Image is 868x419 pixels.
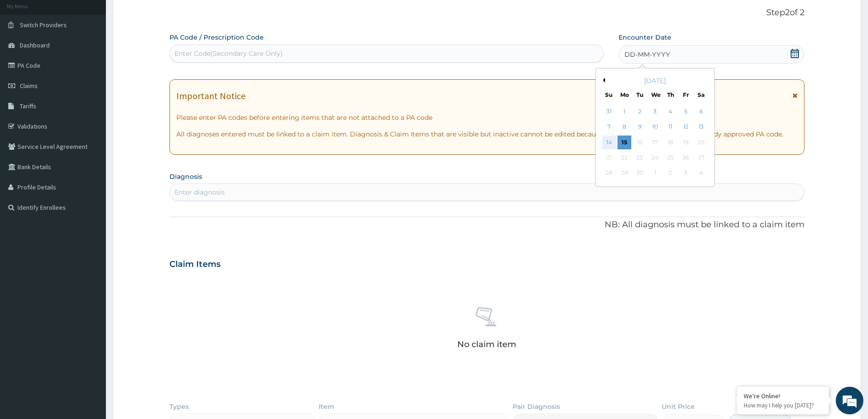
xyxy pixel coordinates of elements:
div: Choose Saturday, September 13th, 2025 [694,120,708,134]
label: Diagnosis [169,172,202,181]
div: Tu [636,91,644,99]
div: Su [605,91,613,99]
div: Not available Friday, October 3rd, 2025 [679,166,693,180]
span: Tariffs [20,102,36,110]
h3: Claim Items [169,260,221,270]
div: Choose Friday, September 5th, 2025 [679,105,693,118]
div: Not available Monday, September 29th, 2025 [618,166,631,180]
div: Not available Saturday, September 20th, 2025 [694,136,708,149]
div: Choose Thursday, September 4th, 2025 [664,105,677,118]
div: Choose Sunday, August 31st, 2025 [602,105,616,118]
div: Not available Monday, September 22nd, 2025 [618,151,631,165]
div: Fr [682,91,690,99]
p: All diagnoses entered must be linked to a claim item. Diagnosis & Claim Items that are visible bu... [176,130,798,139]
span: Switch Providers [20,21,67,29]
div: We're Online! [744,392,822,400]
div: Not available Wednesday, October 1st, 2025 [648,166,662,180]
div: Minimize live chat window [151,5,173,27]
div: We [651,91,659,99]
div: Choose Monday, September 15th, 2025 [618,136,631,149]
p: How may I help you today? [744,401,822,409]
textarea: Type your message and hit 'Enter' [5,252,175,284]
div: Enter Code(Secondary Care Only) [175,49,283,58]
button: Previous Month [600,78,605,83]
div: Not available Wednesday, September 24th, 2025 [648,151,662,165]
div: Not available Friday, September 26th, 2025 [679,151,693,165]
div: Choose Tuesday, September 9th, 2025 [633,120,647,134]
h1: Important Notice [176,91,245,101]
div: Choose Monday, September 8th, 2025 [618,120,631,134]
p: NB: All diagnosis must be linked to a claim item [169,219,805,231]
label: Encounter Date [618,33,671,42]
div: Not available Friday, September 19th, 2025 [679,136,693,149]
p: Step 2 of 2 [169,8,805,18]
div: Chat with us now [48,52,155,64]
img: d_794563401_company_1708531726252_794563401 [17,46,37,69]
div: Not available Tuesday, September 16th, 2025 [633,136,647,149]
div: Not available Thursday, September 25th, 2025 [664,151,677,165]
div: Not available Saturday, September 27th, 2025 [694,151,708,165]
label: PA Code / Prescription Code [169,33,264,42]
div: Choose Friday, September 12th, 2025 [679,120,693,134]
span: DD-MM-YYYY [624,50,670,59]
div: [DATE] [600,76,711,85]
span: We're online! [53,116,127,209]
div: month 2025-09 [601,104,709,181]
div: Choose Wednesday, September 3rd, 2025 [648,105,662,118]
div: Not available Thursday, October 2nd, 2025 [664,166,677,180]
div: Not available Wednesday, September 17th, 2025 [648,136,662,149]
div: Choose Saturday, September 6th, 2025 [694,105,708,118]
div: Not available Sunday, September 21st, 2025 [602,151,616,165]
div: Not available Tuesday, September 23rd, 2025 [633,151,647,165]
div: Choose Thursday, September 11th, 2025 [664,120,677,134]
div: Choose Tuesday, September 2nd, 2025 [633,105,647,118]
span: Dashboard [20,41,50,49]
div: Not available Tuesday, September 30th, 2025 [633,166,647,180]
div: Not available Thursday, September 18th, 2025 [664,136,677,149]
div: Not available Sunday, September 28th, 2025 [602,166,616,180]
p: No claim item [457,340,516,349]
div: Mo [620,91,628,99]
div: Choose Wednesday, September 10th, 2025 [648,120,662,134]
span: Claims [20,82,38,90]
div: Choose Sunday, September 7th, 2025 [602,120,616,134]
div: Choose Monday, September 1st, 2025 [618,105,631,118]
div: Choose Sunday, September 14th, 2025 [602,136,616,149]
div: Not available Saturday, October 4th, 2025 [694,166,708,180]
p: Please enter PA codes before entering items that are not attached to a PA code [176,113,798,122]
div: Sa [697,91,705,99]
div: Th [667,91,675,99]
div: Enter diagnosis [175,188,225,197]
